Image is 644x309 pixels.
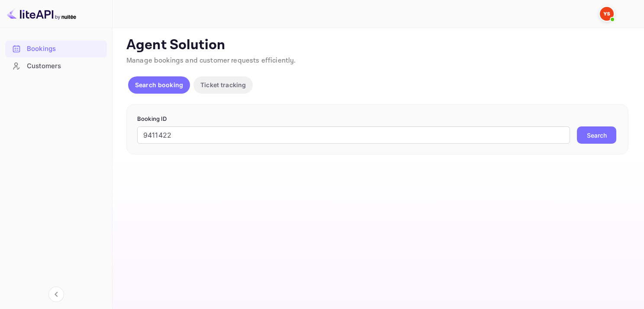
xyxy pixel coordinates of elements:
input: Enter Booking ID (e.g., 63782194) [137,126,570,144]
img: Yandex Support [600,7,614,21]
div: Bookings [27,44,103,54]
button: Search [577,126,616,144]
p: Ticket tracking [200,80,246,89]
p: Search booking [135,80,183,89]
p: Agent Solution [126,37,628,54]
p: Booking ID [137,115,618,123]
div: Customers [27,61,103,71]
span: Manage bookings and customer requests efficiently. [126,56,296,65]
div: Bookings [5,41,107,57]
button: Collapse navigation [48,287,64,302]
a: Customers [5,58,107,74]
a: Bookings [5,41,107,57]
div: Customers [5,58,107,75]
img: LiteAPI logo [7,7,76,21]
